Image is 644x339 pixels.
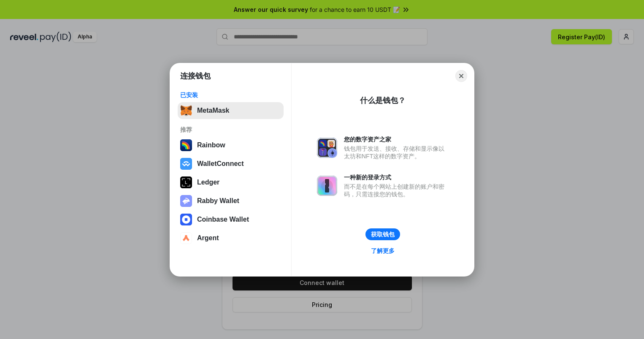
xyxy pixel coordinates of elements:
button: Rabby Wallet [178,193,284,209]
button: MetaMask [178,102,284,119]
div: 您的数字资产之家 [344,136,449,143]
img: svg+xml,%3Csvg%20xmlns%3D%22http%3A%2F%2Fwww.w3.org%2F2000%2Fsvg%22%20fill%3D%22none%22%20viewBox... [317,138,337,158]
img: svg+xml,%3Csvg%20width%3D%2228%22%20height%3D%2228%22%20viewBox%3D%220%200%2028%2028%22%20fill%3D... [180,214,192,225]
a: 了解更多 [366,245,400,256]
div: 一种新的登录方式 [344,174,449,181]
div: 了解更多 [371,247,395,255]
div: 推荐 [180,126,281,133]
div: 钱包用于发送、接收、存储和显示像以太坊和NFT这样的数字资产。 [344,145,449,160]
div: Ledger [197,179,219,186]
button: Argent [178,230,284,247]
button: Coinbase Wallet [178,211,284,228]
div: Rabby Wallet [197,197,239,205]
img: svg+xml,%3Csvg%20xmlns%3D%22http%3A%2F%2Fwww.w3.org%2F2000%2Fsvg%22%20fill%3D%22none%22%20viewBox... [180,195,192,207]
img: svg+xml,%3Csvg%20width%3D%22120%22%20height%3D%22120%22%20viewBox%3D%220%200%20120%20120%22%20fil... [180,139,192,151]
img: svg+xml,%3Csvg%20width%3D%2228%22%20height%3D%2228%22%20viewBox%3D%220%200%2028%2028%22%20fill%3D... [180,232,192,244]
div: MetaMask [197,107,229,114]
img: svg+xml,%3Csvg%20width%3D%2228%22%20height%3D%2228%22%20viewBox%3D%220%200%2028%2028%22%20fill%3D... [180,158,192,170]
img: svg+xml,%3Csvg%20xmlns%3D%22http%3A%2F%2Fwww.w3.org%2F2000%2Fsvg%22%20width%3D%2228%22%20height%3... [180,176,192,188]
div: Rainbow [197,141,225,149]
button: Ledger [178,174,284,191]
div: 什么是钱包？ [360,95,406,106]
button: Rainbow [178,137,284,154]
div: Coinbase Wallet [197,216,249,223]
div: 获取钱包 [371,231,395,238]
div: 已安装 [180,91,281,99]
img: svg+xml,%3Csvg%20xmlns%3D%22http%3A%2F%2Fwww.w3.org%2F2000%2Fsvg%22%20fill%3D%22none%22%20viewBox... [317,176,337,196]
button: 获取钱包 [365,228,400,240]
div: 而不是在每个网站上创建新的账户和密码，只需连接您的钱包。 [344,183,449,198]
div: Argent [197,234,219,242]
img: svg+xml,%3Csvg%20fill%3D%22none%22%20height%3D%2233%22%20viewBox%3D%220%200%2035%2033%22%20width%... [180,105,192,117]
button: WalletConnect [178,155,284,172]
button: Close [455,70,467,82]
div: WalletConnect [197,160,244,168]
h1: 连接钱包 [180,71,211,81]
